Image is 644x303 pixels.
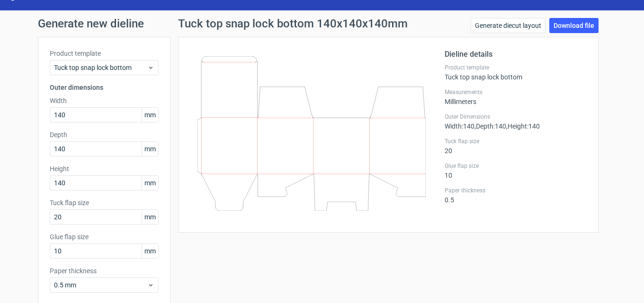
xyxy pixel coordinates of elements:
div: 0.5 [445,187,587,204]
div: Millimeters [445,88,587,105]
label: Tuck flap size [445,138,587,145]
div: 10 [445,162,587,179]
span: mm [142,142,158,156]
label: Outer Dimensions [445,113,587,121]
label: Paper thickness [445,187,587,194]
label: Paper thickness [50,266,159,276]
label: Tuck flap size [50,198,159,208]
h2: Dieline details [445,49,587,60]
span: mm [142,108,158,122]
a: Download file [549,18,599,33]
span: mm [142,176,158,190]
label: Glue flap size [50,232,159,242]
span: mm [142,210,158,224]
h3: Outer dimensions [50,83,159,92]
h1: Generate new dieline [38,18,606,29]
label: Product template [445,64,587,71]
label: Glue flap size [445,162,587,170]
label: Measurements [445,88,587,96]
label: Width [50,96,159,105]
span: Width : 140 [445,122,474,130]
label: Height [50,164,159,173]
h1: Tuck top snap lock bottom 140x140x140mm [178,18,408,29]
span: 0.5 mm [54,280,147,290]
span: , Height : 140 [506,122,540,130]
div: 20 [445,138,587,155]
span: , Depth : 140 [474,122,506,130]
label: Product template [50,49,159,58]
label: Depth [50,130,159,139]
span: Tuck top snap lock bottom [54,63,147,72]
div: Tuck top snap lock bottom [445,64,587,81]
a: Generate diecut layout [471,18,546,33]
span: mm [142,244,158,258]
